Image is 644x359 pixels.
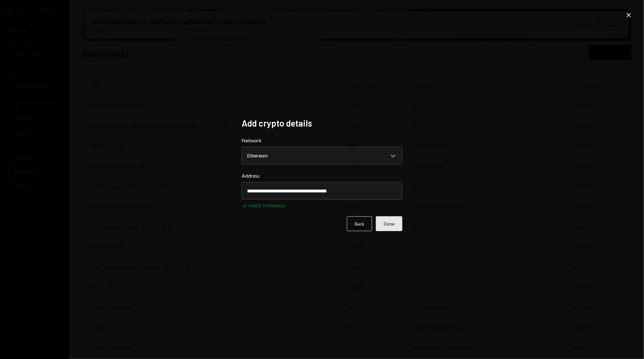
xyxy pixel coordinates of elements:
[242,147,402,164] button: Network
[347,216,372,231] button: Back
[242,117,402,129] h2: Add crypto details
[242,172,402,179] label: Address
[242,137,402,144] label: Network
[376,216,402,231] button: Done
[249,202,285,209] div: Valid ETH Address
